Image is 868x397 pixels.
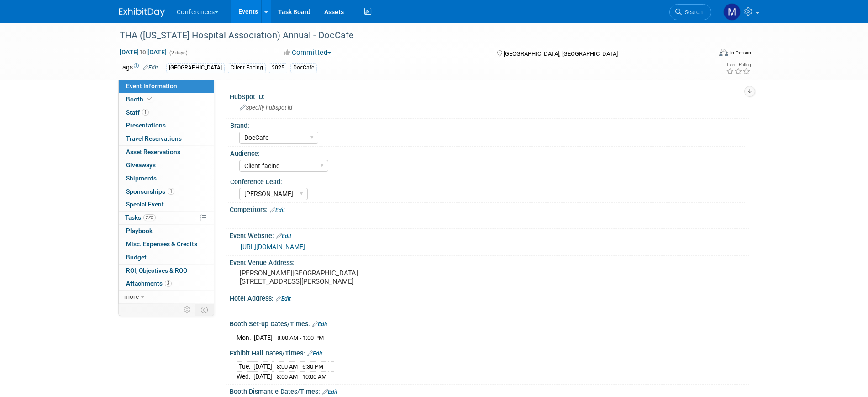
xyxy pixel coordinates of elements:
[237,371,253,381] td: Wed.
[119,146,214,159] a: Asset Reservations
[119,172,214,185] a: Shipments
[277,363,323,370] span: 8:00 AM - 6:30 PM
[504,50,618,57] span: [GEOGRAPHIC_DATA], [GEOGRAPHIC_DATA]
[277,334,324,341] span: 8:00 AM - 1:00 PM
[126,201,164,208] span: Special Event
[230,291,749,303] div: Hotel Address:
[126,267,187,274] span: ROI, Objectives & ROO
[230,175,745,186] div: Conference Lead:
[126,254,147,261] span: Budget
[119,80,214,93] a: Event Information
[124,293,139,300] span: more
[730,49,751,56] div: In-Person
[119,238,214,251] a: Misc. Expenses & Credits
[230,203,749,215] div: Competitors:
[168,188,174,195] span: 1
[230,317,749,329] div: Booth Set-up Dates/Times:
[682,9,703,16] span: Search
[119,8,165,17] img: ExhibitDay
[119,225,214,238] a: Playbook
[143,214,156,221] span: 27%
[290,63,317,73] div: DocCafe
[119,48,167,56] span: [DATE] [DATE]
[147,96,152,101] i: Booth reservation complete
[228,63,266,73] div: Client-Facing
[230,346,749,358] div: Exhibit Hall Dates/Times:
[125,214,156,221] span: Tasks
[166,63,225,73] div: [GEOGRAPHIC_DATA]
[119,265,214,277] a: ROI, Objectives & ROO
[119,63,158,73] td: Tags
[168,50,188,56] span: (2 days)
[230,229,749,241] div: Event Website:
[119,251,214,264] a: Budget
[126,135,182,142] span: Travel Reservations
[119,198,214,211] a: Special Event
[119,291,214,303] a: more
[669,4,711,20] a: Search
[139,48,147,56] span: to
[119,212,214,224] a: Tasks27%
[119,132,214,145] a: Travel Reservations
[126,280,172,287] span: Attachments
[240,269,436,286] pre: [PERSON_NAME][GEOGRAPHIC_DATA] [STREET_ADDRESS][PERSON_NAME]
[179,304,195,316] td: Personalize Event Tab Strip
[126,148,180,155] span: Asset Reservations
[237,333,254,342] td: Mon.
[126,227,153,234] span: Playbook
[230,119,745,130] div: Brand:
[276,233,291,239] a: Edit
[119,159,214,172] a: Giveaways
[277,373,326,380] span: 8:00 AM - 10:00 AM
[726,63,751,67] div: Event Rating
[723,3,741,21] img: Marygrace LeGros
[126,122,166,129] span: Presentations
[241,243,305,250] a: [URL][DOMAIN_NAME]
[165,280,172,287] span: 3
[280,48,335,58] button: Committed
[312,321,327,328] a: Edit
[719,49,728,56] img: Format-Inperson.png
[142,109,149,116] span: 1
[270,207,285,213] a: Edit
[119,93,214,106] a: Booth
[230,147,745,158] div: Audience:
[230,385,749,397] div: Booth Dismantle Dates/Times:
[126,109,149,116] span: Staff
[126,188,174,195] span: Sponsorships
[116,27,698,44] div: THA ([US_STATE] Hospital Association) Annual - DocCafe
[195,304,214,316] td: Toggle Event Tabs
[126,82,177,90] span: Event Information
[276,296,291,302] a: Edit
[143,64,158,71] a: Edit
[253,362,272,372] td: [DATE]
[237,362,253,372] td: Tue.
[230,90,749,101] div: HubSpot ID:
[254,333,273,342] td: [DATE]
[119,185,214,198] a: Sponsorships1
[126,95,154,103] span: Booth
[119,119,214,132] a: Presentations
[126,175,157,182] span: Shipments
[322,389,337,395] a: Edit
[307,350,322,357] a: Edit
[119,106,214,119] a: Staff1
[119,277,214,290] a: Attachments3
[230,256,749,267] div: Event Venue Address:
[126,240,197,248] span: Misc. Expenses & Credits
[658,48,752,61] div: Event Format
[269,63,287,73] div: 2025
[240,104,292,111] span: Specify hubspot id
[253,371,272,381] td: [DATE]
[126,161,156,169] span: Giveaways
